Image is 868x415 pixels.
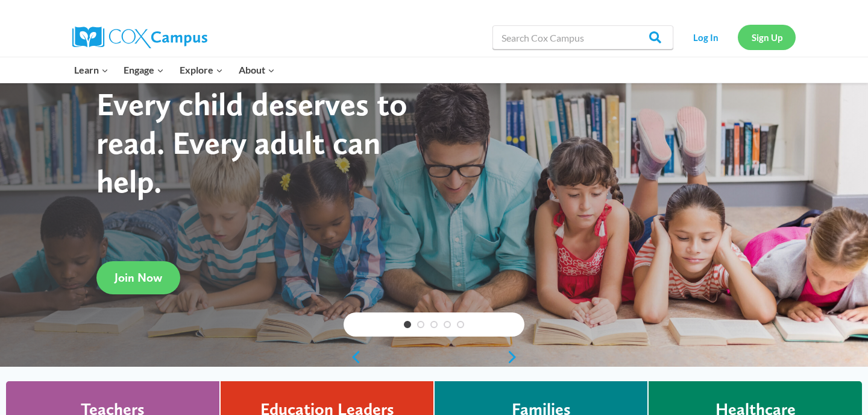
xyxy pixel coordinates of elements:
[344,345,524,369] div: content slider buttons
[172,57,231,83] button: Child menu of Explore
[738,25,796,49] a: Sign Up
[231,57,283,83] button: Child menu of About
[344,350,362,364] a: previous
[66,57,282,83] nav: Primary Navigation
[679,25,732,49] a: Log In
[679,25,796,49] nav: Secondary Navigation
[430,321,438,328] a: 3
[444,321,451,328] a: 4
[66,57,116,83] button: Child menu of Learn
[116,57,172,83] button: Child menu of Engage
[115,270,162,285] span: Join Now
[417,321,424,328] a: 2
[404,321,411,328] a: 1
[96,261,180,294] a: Join Now
[96,84,407,200] strong: Every child deserves to read. Every adult can help.
[492,25,673,49] input: Search Cox Campus
[457,321,464,328] a: 5
[506,350,524,364] a: next
[72,27,207,48] img: Cox Campus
